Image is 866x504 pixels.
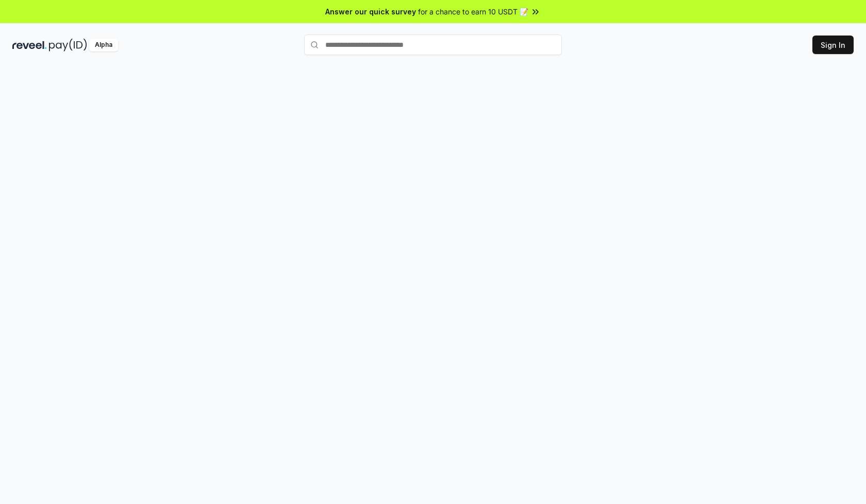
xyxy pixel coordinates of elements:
[325,6,416,17] span: Answer our quick survey
[812,36,854,54] button: Sign In
[89,39,118,51] div: Alpha
[418,6,528,17] span: for a chance to earn 10 USDT 📝
[49,39,87,51] img: pay_id
[12,39,47,51] img: reveel_dark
